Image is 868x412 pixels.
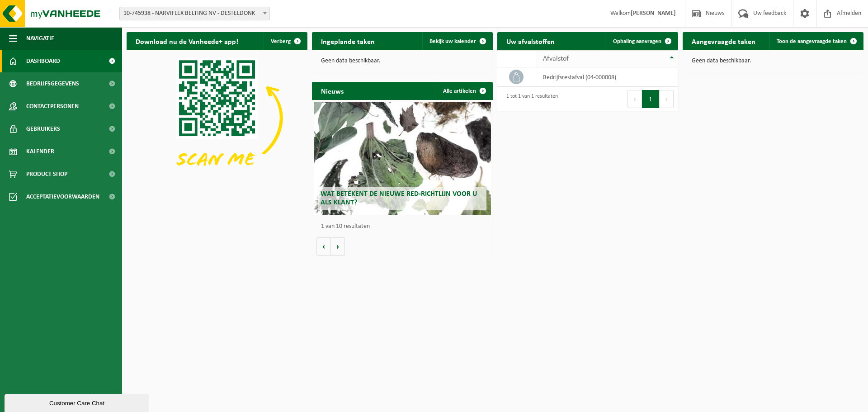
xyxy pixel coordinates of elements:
[497,32,564,50] h2: Uw afvalstoffen
[119,7,270,20] span: 10-745938 - NARVIFLEX BELTING NV - DESTELDONK
[321,58,484,64] p: Geen data beschikbaar.
[777,38,847,44] span: Toon de aangevraagde taken
[316,237,331,256] button: Vorige
[642,90,660,108] button: 1
[314,102,491,215] a: Wat betekent de nieuwe RED-richtlijn voor u als klant?
[120,7,269,20] span: 10-745938 - NARVIFLEX BELTING NV - DESTELDONK
[127,32,247,50] h2: Download nu de Vanheede+ app!
[26,95,79,118] span: Contactpersonen
[683,32,764,50] h2: Aangevraagde taken
[5,392,151,412] iframe: chat widget
[26,118,60,140] span: Gebruikers
[271,38,291,44] span: Verberg
[502,89,558,109] div: 1 tot 1 van 1 resultaten
[312,32,384,50] h2: Ingeplande taken
[127,50,307,186] img: Download de VHEPlus App
[627,90,642,108] button: Previous
[321,190,477,206] span: Wat betekent de nieuwe RED-richtlijn voor u als klant?
[660,90,674,108] button: Next
[331,237,345,256] button: Volgende
[422,32,492,50] a: Bekijk uw kalender
[26,72,79,95] span: Bedrijfsgegevens
[606,32,677,50] a: Ophaling aanvragen
[26,185,99,208] span: Acceptatievoorwaarden
[769,32,863,50] a: Toon de aangevraagde taken
[264,32,307,50] button: Verberg
[692,58,854,64] p: Geen data beschikbaar.
[429,38,476,44] span: Bekijk uw kalender
[631,10,676,17] strong: [PERSON_NAME]
[312,82,353,99] h2: Nieuws
[543,55,569,62] span: Afvalstof
[26,50,60,72] span: Dashboard
[536,67,678,87] td: bedrijfsrestafval (04-000008)
[26,27,54,50] span: Navigatie
[26,140,54,163] span: Kalender
[613,38,661,44] span: Ophaling aanvragen
[436,82,492,100] a: Alle artikelen
[321,223,488,230] p: 1 van 10 resultaten
[26,163,67,185] span: Product Shop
